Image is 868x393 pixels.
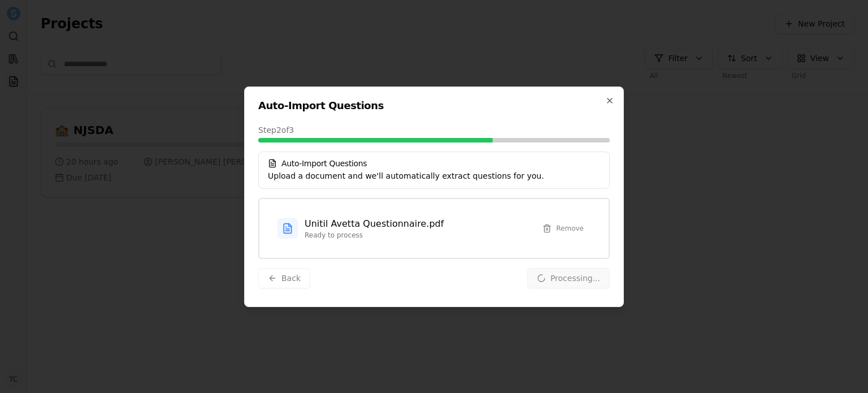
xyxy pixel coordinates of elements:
[305,231,444,240] span: Ready to process
[268,159,600,168] h5: Auto-Import Questions
[305,217,444,231] span: Unitil Avetta Questionnaire.pdf
[258,101,610,111] h2: Auto-Import Questions
[268,170,600,182] div: Upload a document and we'll automatically extract questions for you.
[258,124,294,136] span: Step 2 of 3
